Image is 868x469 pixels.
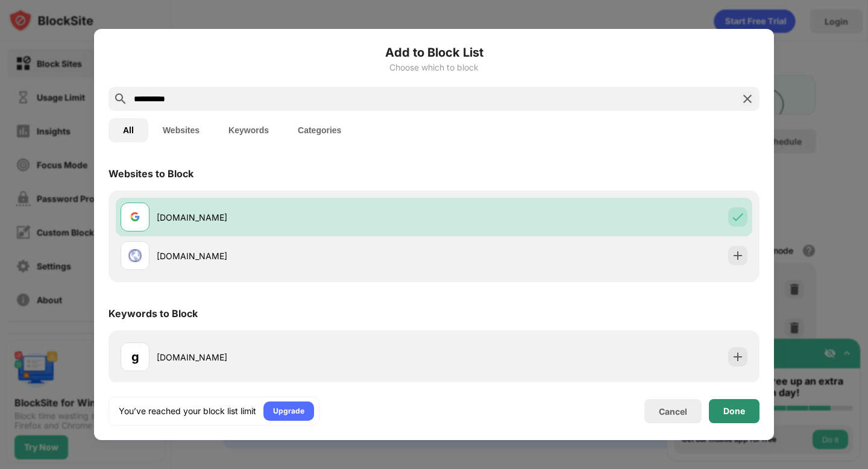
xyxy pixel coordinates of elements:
[157,211,434,224] div: [DOMAIN_NAME]
[128,210,142,224] img: favicons
[128,248,142,263] img: favicons
[113,92,128,106] img: search.svg
[148,118,214,142] button: Websites
[659,406,687,417] div: Cancel
[273,405,304,417] div: Upgrade
[131,348,139,366] div: g
[119,405,256,417] div: You’ve reached your block list limit
[108,307,198,319] div: Keywords to Block
[108,118,148,142] button: All
[214,118,283,142] button: Keywords
[108,43,759,61] h6: Add to Block List
[108,168,193,180] div: Websites to Block
[157,250,434,262] div: [DOMAIN_NAME]
[283,118,356,142] button: Categories
[740,92,755,106] img: search-close
[723,406,745,416] div: Done
[108,63,759,72] div: Choose which to block
[157,351,434,364] div: [DOMAIN_NAME]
